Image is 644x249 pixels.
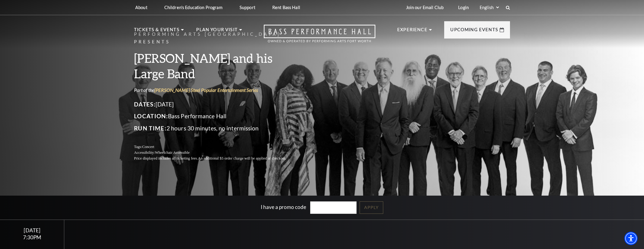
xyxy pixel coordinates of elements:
p: Price displayed includes all ticketing fees. [134,156,301,161]
p: Upcoming Events [450,26,498,37]
p: Accessibility: [134,150,301,156]
div: 7:30PM [7,235,57,240]
span: An additional $5 order charge will be applied at checkout. [198,156,286,160]
p: Children's Education Program [164,5,223,10]
span: Wheelchair Accessible [155,150,190,155]
p: Tags: [134,144,301,150]
p: Rent Bass Hall [272,5,300,10]
p: Support [240,5,255,10]
label: I have a promo code [261,204,306,210]
span: Concert [142,145,154,149]
span: Location: [134,113,168,119]
p: Plan Your Visit [196,26,238,37]
p: 2 hours 30 minutes, no intermission [134,123,301,133]
a: Irwin Steel Popular Entertainment Series - open in a new tab [154,87,258,93]
p: [DATE] [134,99,301,109]
h3: [PERSON_NAME] and his Large Band [134,50,301,81]
p: Tickets & Events [134,26,179,37]
div: Accessibility Menu [624,232,638,245]
span: Dates: [134,101,156,108]
p: Experience [397,26,428,37]
p: Bass Performance Hall [134,111,301,121]
span: Run Time: [134,125,166,132]
p: About [135,5,147,10]
div: [DATE] [7,227,57,234]
select: Select: [478,5,500,10]
a: Open this option [242,25,397,48]
p: Part of the [134,87,301,93]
